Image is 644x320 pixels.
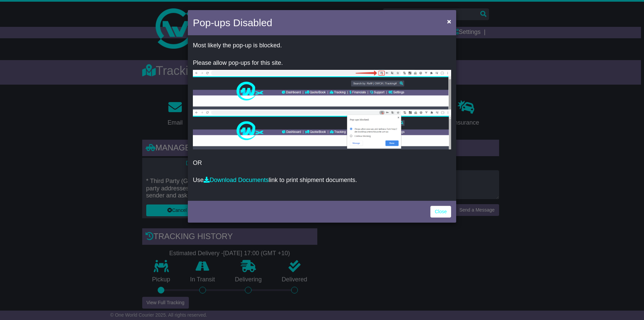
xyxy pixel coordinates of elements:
[188,37,456,199] div: OR
[444,14,454,28] button: Close
[447,17,451,25] span: ×
[193,59,451,67] p: Please allow pop-ups for this site.
[193,177,451,184] p: Use link to print shipment documents.
[193,42,451,49] p: Most likely the pop-up is blocked.
[204,177,269,183] a: Download Documents
[193,70,451,109] img: allow-popup-1.png
[430,206,451,218] a: Close
[193,15,272,30] h4: Pop-ups Disabled
[193,109,451,149] img: allow-popup-2.png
